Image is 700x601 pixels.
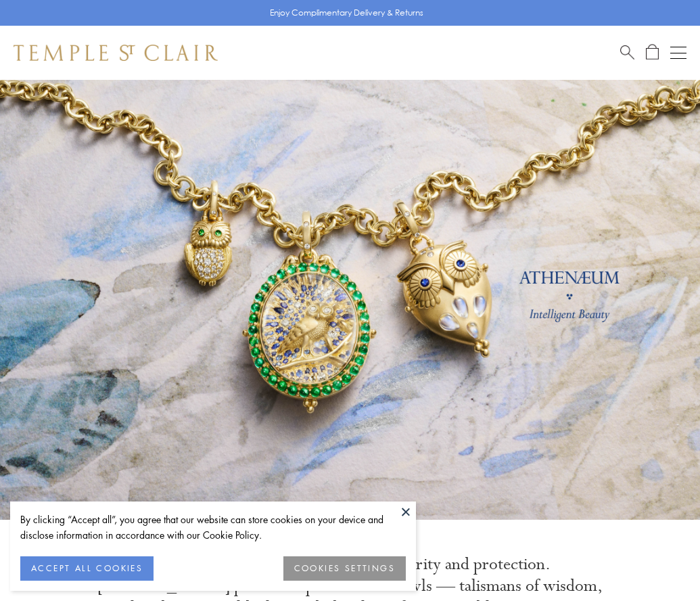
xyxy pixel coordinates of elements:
[20,512,406,543] div: By clicking “Accept all”, you agree that our website can store cookies on your device and disclos...
[14,45,218,61] img: Temple St. Clair
[270,6,423,20] p: Enjoy Complimentary Delivery & Returns
[20,556,154,581] button: ACCEPT ALL COOKIES
[646,44,659,61] a: Open Shopping Bag
[670,45,686,61] button: Open navigation
[620,44,634,61] a: Search
[283,556,406,581] button: COOKIES SETTINGS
